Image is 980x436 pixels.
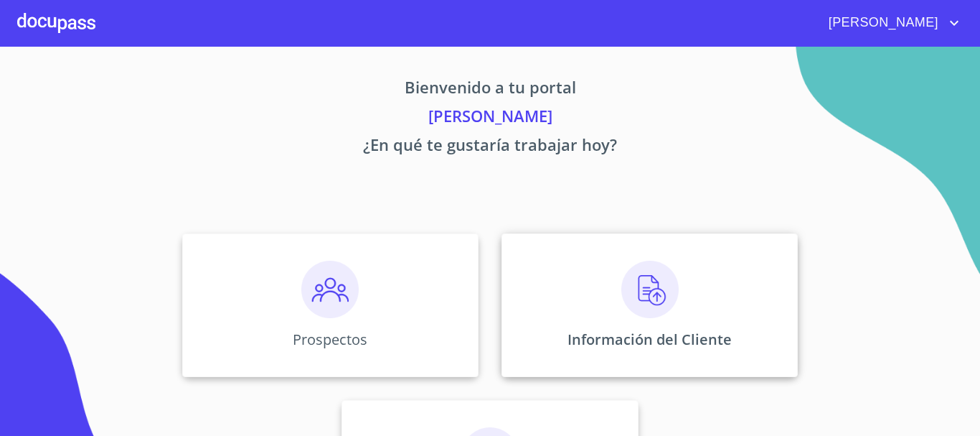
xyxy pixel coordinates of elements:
img: prospectos.png [301,261,359,318]
button: account of current user [818,11,963,34]
p: [PERSON_NAME] [48,104,932,133]
p: ¿En qué te gustaría trabajar hoy? [48,133,932,162]
img: carga.png [621,261,679,318]
p: Prospectos [293,330,367,349]
span: [PERSON_NAME] [818,11,946,34]
p: Bienvenido a tu portal [48,75,932,104]
p: Información del Cliente [567,330,732,349]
